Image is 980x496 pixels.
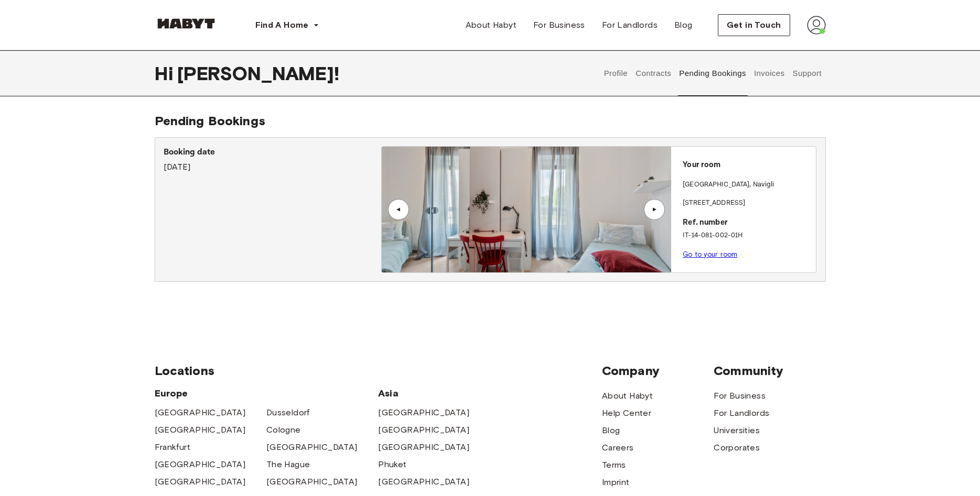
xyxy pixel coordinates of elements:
a: About Habyt [457,15,525,36]
a: [GEOGRAPHIC_DATA] [378,441,469,454]
span: Find A Home [255,19,309,31]
a: For Business [525,15,594,36]
span: About Habyt [466,19,516,31]
a: [GEOGRAPHIC_DATA] [266,476,358,488]
a: Frankfurt [155,441,191,454]
p: [GEOGRAPHIC_DATA] , Navigli [683,180,774,190]
a: [GEOGRAPHIC_DATA] [378,424,469,436]
p: IT-14-081-002-01H [683,230,812,241]
div: [DATE] [164,146,381,173]
img: Image of the room [382,147,671,272]
a: Universities [714,424,760,437]
a: Go to your room [683,250,737,258]
div: user profile tabs [600,50,825,96]
button: Support [791,50,823,96]
span: Locations [155,363,602,379]
a: [GEOGRAPHIC_DATA] [155,424,246,436]
a: Blog [666,15,701,36]
span: Blog [674,19,693,31]
a: Help Center [602,407,651,420]
a: [GEOGRAPHIC_DATA] [155,406,246,419]
a: Careers [602,442,634,454]
span: Get in Touch [727,19,781,31]
p: Ref. number [683,217,812,229]
span: For Business [533,19,585,31]
span: Pending Bookings [155,113,265,128]
img: avatar [807,16,826,35]
a: [GEOGRAPHIC_DATA] [378,476,469,488]
span: Community [714,363,825,379]
button: Find A Home [247,15,328,36]
a: Cologne [266,424,301,436]
a: The Hague [266,458,310,471]
span: For Landlords [602,19,658,31]
a: [GEOGRAPHIC_DATA] [155,476,246,488]
span: Company [602,363,714,379]
p: Booking date [164,146,381,159]
button: Invoices [752,50,785,96]
p: [STREET_ADDRESS] [683,198,812,208]
a: For Business [714,390,766,402]
a: Dusseldorf [266,406,310,419]
button: Get in Touch [718,14,790,36]
a: [GEOGRAPHIC_DATA] [155,458,246,471]
p: Your room [683,159,812,171]
div: ▲ [649,206,660,213]
a: Blog [602,424,620,437]
a: Terms [602,459,626,471]
a: About Habyt [602,390,653,402]
a: Imprint [602,476,630,489]
span: Asia [378,387,490,400]
img: Habyt [155,18,218,29]
a: Phuket [378,458,406,471]
span: Europe [155,387,379,400]
a: For Landlords [714,407,769,420]
span: Hi [155,62,177,84]
span: [PERSON_NAME] ! [177,62,339,84]
button: Pending Bookings [678,50,748,96]
button: Contracts [634,50,673,96]
a: For Landlords [594,15,666,36]
a: Corporates [714,442,760,454]
a: [GEOGRAPHIC_DATA] [378,406,469,419]
button: Profile [602,50,629,96]
div: ▲ [393,206,404,213]
a: [GEOGRAPHIC_DATA] [266,441,358,454]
